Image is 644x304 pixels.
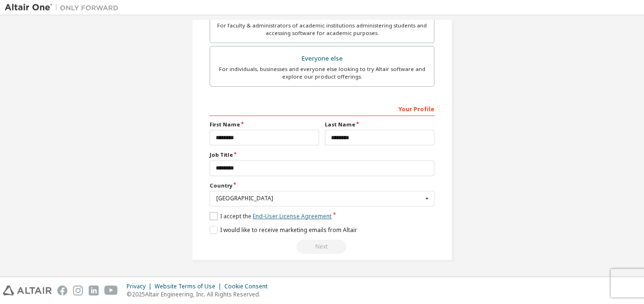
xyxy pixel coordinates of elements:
label: I would like to receive marketing emails from Altair [210,226,357,234]
label: I accept the [210,212,331,220]
div: For faculty & administrators of academic institutions administering students and accessing softwa... [216,22,428,37]
img: youtube.svg [104,286,118,295]
div: Cookie Consent [224,283,273,290]
img: facebook.svg [57,286,67,295]
div: Email already exists [210,240,434,254]
img: instagram.svg [73,286,83,295]
div: Privacy [127,283,155,290]
label: First Name [210,121,319,128]
div: [GEOGRAPHIC_DATA] [216,196,423,201]
div: For individuals, businesses and everyone else looking to try Altair software and explore our prod... [216,65,428,80]
label: Job Title [210,151,434,159]
img: Altair One [5,3,123,12]
img: altair_logo.svg [3,286,52,295]
div: Your Profile [210,101,434,116]
a: End-User License Agreement [253,212,331,220]
div: Website Terms of Use [155,283,224,290]
img: linkedin.svg [89,286,99,295]
p: © 2025 Altair Engineering, Inc. All Rights Reserved. [127,290,273,298]
div: Everyone else [216,52,428,65]
label: Last Name [325,121,434,128]
label: Country [210,182,434,189]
